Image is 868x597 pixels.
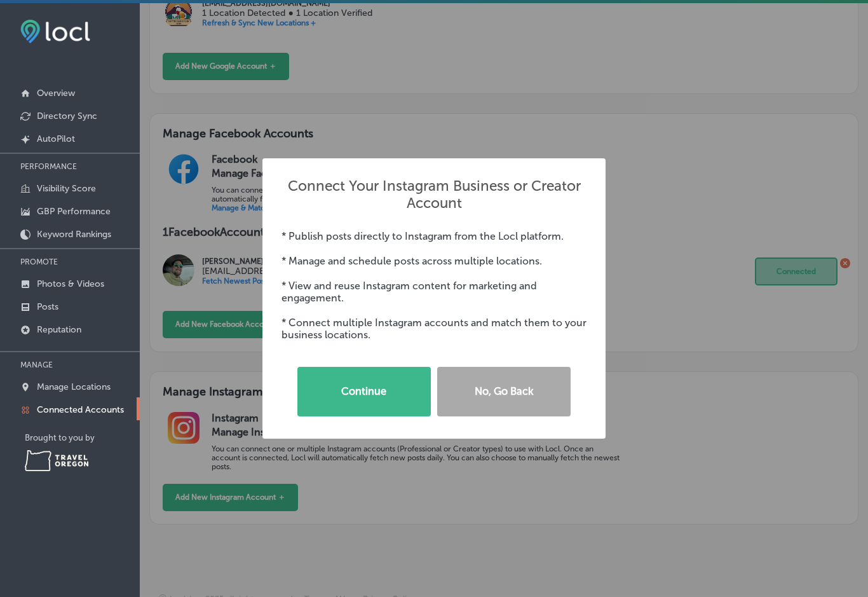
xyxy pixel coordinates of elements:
p: Connected Accounts [37,404,124,415]
p: Photos & Videos [37,278,104,289]
p: Directory Sync [37,111,97,121]
h2: Connect Your Instagram Business or Creator Account [281,177,587,212]
p: Overview [37,88,75,99]
img: fda3e92497d09a02dc62c9cd864e3231.png [20,20,90,43]
p: * Manage and schedule posts across multiple locations. [281,255,587,267]
p: * View and reuse Instagram content for marketing and engagement. [281,280,587,304]
p: * Connect multiple Instagram accounts and match them to your business locations. [281,317,587,341]
p: Reputation [37,324,81,335]
p: Brought to you by [25,433,140,443]
p: Manage Locations [37,381,111,392]
p: AutoPilot [37,134,75,144]
p: * Publish posts directly to Instagram from the Locl platform. [281,230,587,242]
p: Visibility Score [37,183,96,194]
img: Travel Oregon [25,450,88,471]
p: Posts [37,301,58,312]
button: Continue [297,367,431,416]
p: GBP Performance [37,206,111,217]
p: Keyword Rankings [37,229,111,240]
button: No, Go Back [437,367,571,416]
